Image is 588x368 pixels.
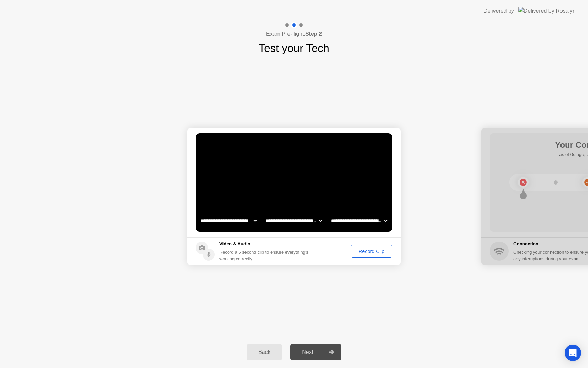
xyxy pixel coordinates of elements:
[249,349,280,355] div: Back
[290,344,341,360] button: Next
[565,345,581,361] div: Open Intercom Messenger
[351,245,392,258] button: Record Clip
[199,214,258,228] select: Available cameras
[266,30,322,38] h4: Exam Pre-flight:
[330,214,389,228] select: Available microphones
[219,249,311,262] div: Record a 5 second clip to ensure everything’s working correctly
[264,214,323,228] select: Available speakers
[518,7,576,15] img: Delivered by Rosalyn
[292,349,323,355] div: Next
[305,31,322,37] b: Step 2
[259,40,329,56] h1: Test your Tech
[483,7,514,15] div: Delivered by
[219,241,311,248] h5: Video & Audio
[353,249,390,254] div: Record Clip
[247,344,282,360] button: Back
